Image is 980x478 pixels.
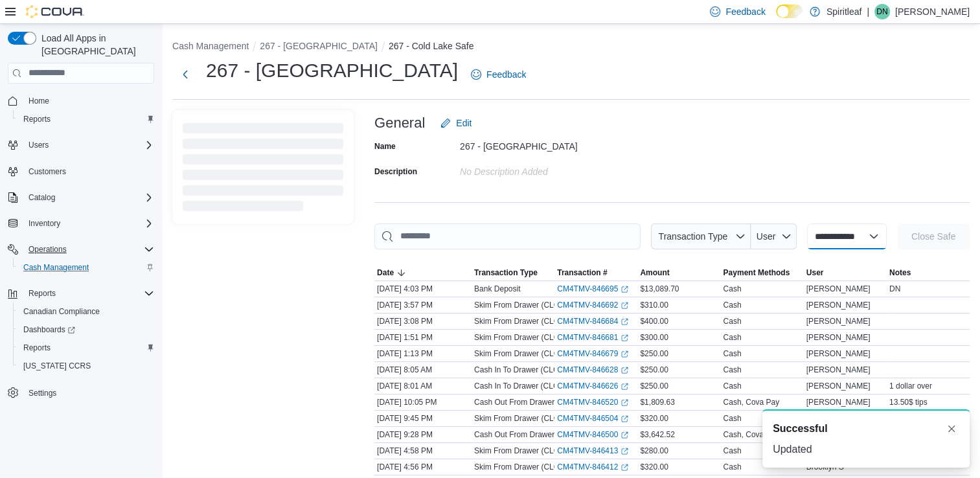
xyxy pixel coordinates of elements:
[13,357,159,375] button: [US_STATE] CCRS
[28,140,49,150] span: Users
[776,18,777,19] span: Dark Mode
[374,427,472,442] div: [DATE] 9:28 PM
[23,262,89,273] span: Cash Management
[640,332,668,343] span: $300.00
[23,93,154,109] span: Home
[172,41,249,51] button: Cash Management
[874,4,890,19] div: Danielle N
[557,413,628,424] a: CM4TMV-846504External link
[3,188,159,207] button: Catalog
[804,265,887,280] button: User
[773,421,959,437] div: Notification
[621,448,628,455] svg: External link
[23,343,51,353] span: Reports
[944,421,959,437] button: Dismiss toast
[389,41,474,51] button: 267 - Cold Lake Safe
[723,316,741,326] div: Cash
[557,446,628,456] a: CM4TMV-846413External link
[23,242,154,257] span: Operations
[557,397,628,407] a: CM4TMV-846520External link
[28,218,60,229] span: Inventory
[723,381,741,391] div: Cash
[3,284,159,302] button: Reports
[621,415,628,423] svg: External link
[887,265,970,280] button: Notes
[889,284,900,294] span: DN
[8,86,154,436] nav: Complex example
[23,384,154,400] span: Settings
[486,68,526,81] span: Feedback
[640,381,668,391] span: $250.00
[897,223,970,249] button: Close Safe
[23,137,54,153] button: Users
[28,388,56,398] span: Settings
[172,62,198,87] button: Next
[474,446,572,456] p: Skim From Drawer (CLCD4)
[23,114,51,124] span: Reports
[3,162,159,181] button: Customers
[460,161,633,177] div: No Description added
[18,111,56,127] a: Reports
[374,394,472,410] div: [DATE] 10:05 PM
[474,284,520,294] p: Bank Deposit
[621,464,628,472] svg: External link
[640,446,668,456] span: $280.00
[557,332,628,343] a: CM4TMV-846681External link
[723,332,741,343] div: Cash
[557,429,628,440] a: CM4TMV-846500External link
[23,286,154,301] span: Reports
[474,365,571,375] p: Cash In To Drawer (CLCD4)
[23,242,72,257] button: Operations
[474,332,572,343] p: Skim From Drawer (CLCD3)
[557,365,628,375] a: CM4TMV-846628External link
[28,288,56,299] span: Reports
[621,399,628,407] svg: External link
[876,4,887,19] span: DN
[640,316,668,326] span: $400.00
[806,365,871,375] span: [PERSON_NAME]
[889,397,928,407] span: 13.50$ tips
[474,381,571,391] p: Cash In To Drawer (CLCD3)
[3,214,159,233] button: Inventory
[640,300,668,310] span: $310.00
[18,260,154,275] span: Cash Management
[23,163,154,179] span: Customers
[773,421,827,437] span: Successful
[374,378,472,394] div: [DATE] 8:01 AM
[651,223,751,249] button: Transaction Type
[23,306,100,317] span: Canadian Compliance
[621,302,628,310] svg: External link
[374,141,396,152] label: Name
[18,304,105,319] a: Canadian Compliance
[374,297,472,313] div: [DATE] 3:57 PM
[474,397,587,407] p: Cash Out From Drawer (CLCD4)
[806,332,871,343] span: [PERSON_NAME]
[554,265,637,280] button: Transaction #
[23,164,71,179] a: Customers
[3,383,159,402] button: Settings
[826,4,861,19] p: Spiritleaf
[889,267,911,278] span: Notes
[13,339,159,357] button: Reports
[725,5,765,18] span: Feedback
[206,58,458,84] h1: 267 - [GEOGRAPHIC_DATA]
[806,316,871,326] span: [PERSON_NAME]
[374,411,472,426] div: [DATE] 9:45 PM
[374,166,417,177] label: Description
[23,361,91,371] span: [US_STATE] CCRS
[621,318,628,326] svg: External link
[889,381,932,391] span: 1 dollar over
[374,265,472,280] button: Date
[723,284,741,294] div: Cash
[658,231,727,242] span: Transaction Type
[23,216,65,231] button: Inventory
[723,365,741,375] div: Cash
[474,462,572,472] p: Skim From Drawer (CLCD3)
[640,397,674,407] span: $1,809.63
[557,300,628,310] a: CM4TMV-846692External link
[23,190,154,205] span: Catalog
[474,267,538,278] span: Transaction Type
[172,40,970,55] nav: An example of EuiBreadcrumbs
[374,281,472,297] div: [DATE] 4:03 PM
[640,462,668,472] span: $320.00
